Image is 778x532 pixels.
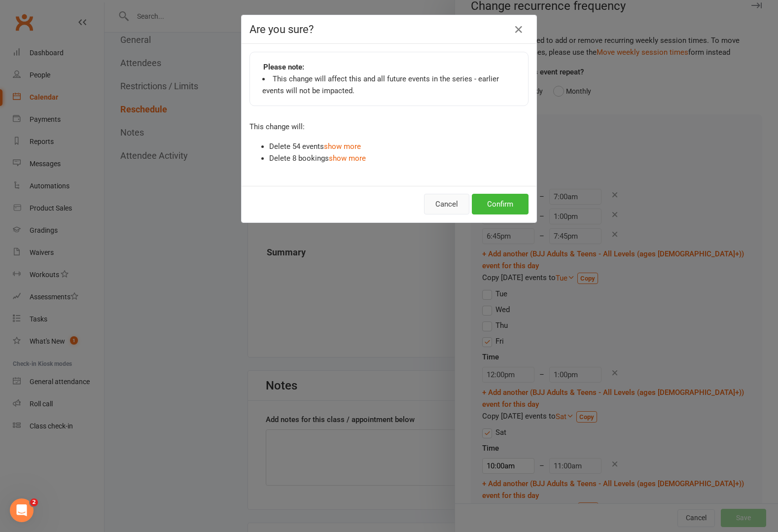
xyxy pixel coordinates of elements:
li: Delete 54 events [269,141,529,152]
li: This change will affect this and all future events in the series - earlier events will not be imp... [262,73,516,97]
button: Confirm [472,194,529,214]
a: show more [329,154,366,163]
iframe: Intercom live chat [10,498,34,522]
button: Close [511,22,527,37]
button: Cancel [424,194,469,214]
li: Delete 8 bookings [269,152,529,164]
span: 2 [30,498,38,506]
a: show more [324,142,361,151]
strong: Please note: [263,61,304,73]
h4: Are you sure? [249,23,529,35]
p: This change will: [249,121,529,133]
